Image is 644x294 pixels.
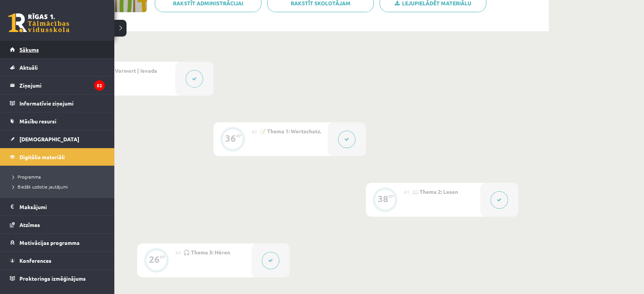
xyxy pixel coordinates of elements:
[252,128,257,134] span: #2
[160,255,165,259] div: XP
[19,221,40,228] span: Atzīmes
[19,239,80,246] span: Motivācijas programma
[404,189,410,195] span: #3
[19,94,105,112] legend: Informatīvie ziņojumi
[149,256,160,263] div: 26
[388,194,394,198] div: XP
[260,128,321,134] span: 📝 Thema 1: Wortschatz.
[183,249,230,256] span: 🎧 Thema 3: Hören
[19,136,79,142] span: [DEMOGRAPHIC_DATA]
[10,59,105,76] a: Aktuāli
[19,257,51,264] span: Konferences
[10,41,105,58] a: Sākums
[10,184,68,190] span: Biežāk uzdotie jautājumi
[10,270,105,287] a: Proktoringa izmēģinājums
[8,13,69,32] a: Rīgas 1. Tālmācības vidusskola
[19,275,86,282] span: Proktoringa izmēģinājums
[19,198,105,216] legend: Maksājumi
[10,77,105,94] a: Ziņojumi52
[412,188,458,195] span: 📖 Thema 2: Lesen
[10,173,107,180] a: Programma
[10,234,105,251] a: Motivācijas programma
[10,252,105,269] a: Konferences
[94,80,105,91] i: 52
[175,249,181,256] span: #4
[10,94,105,112] a: Informatīvie ziņojumi
[19,64,38,71] span: Aktuāli
[10,198,105,216] a: Maksājumi
[10,130,105,148] a: [DEMOGRAPHIC_DATA]
[19,46,39,53] span: Sākums
[10,148,105,166] a: Digitālie materiāli
[99,67,157,81] span: 💡 Vorwort | Ievada daļa.
[10,216,105,233] a: Atzīmes
[225,135,236,142] div: 36
[10,174,41,180] span: Programma
[10,183,107,190] a: Biežāk uzdotie jautājumi
[19,153,65,160] span: Digitālie materiāli
[378,195,388,202] div: 38
[10,112,105,130] a: Mācību resursi
[19,77,105,94] legend: Ziņojumi
[19,118,56,125] span: Mācību resursi
[236,134,241,138] div: XP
